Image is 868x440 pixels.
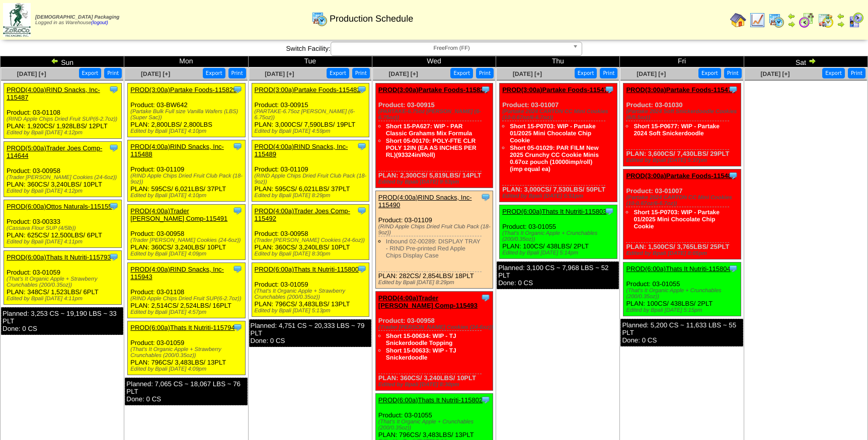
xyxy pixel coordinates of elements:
div: Edited by Bpali [DATE] 4:10pm [130,193,245,199]
img: calendarprod.gif [311,11,328,27]
img: Tooltip [604,206,614,216]
button: Export [79,68,102,78]
a: PROD(4:00a)RIND Snacks, Inc-115487 [7,86,100,101]
a: [DATE] [+] [513,70,542,77]
div: Product: 03-01055 PLAN: 100CS / 438LBS / 2PLT [623,262,741,316]
div: Product: 03-00958 PLAN: 360CS / 3,240LBS / 10PLT [375,292,493,391]
div: Product: 03-01030 PLAN: 3,600CS / 7,430LBS / 29PLT [623,83,741,166]
div: Edited by Bpali [DATE] 4:12pm [7,188,121,194]
div: Planned: 3,253 CS ~ 19,190 LBS ~ 33 PLT Done: 0 CS [1,307,123,335]
span: Logged in as Warehouse [35,15,119,26]
div: Edited by Bpali [DATE] 4:11pm [7,239,121,245]
a: Short 15-P0677: WIP - Partake 2024 Soft Snickerdoodle [634,123,720,137]
img: Tooltip [481,84,491,95]
div: (Partake 2024 Soft Snickerdoodle Cookies (6/5.5oz)) [626,109,741,121]
div: Edited by Bpali [DATE] 4:09pm [130,366,245,372]
button: Export [698,68,721,78]
div: (That's It Organic Apple + Crunchables (200/0.35oz)) [502,230,617,242]
a: PROD(6:00a)Thats It Nutriti-115793 [7,253,111,261]
a: PROD(6:00a)Thats It Nutriti-115804 [626,265,730,273]
div: (That's It Organic Apple + Strawberry Crunchables (200/0.35oz)) [130,346,245,359]
img: zoroco-logo-small.webp [3,3,31,37]
a: [DATE] [+] [265,70,294,77]
img: line_graph.gif [749,12,765,28]
button: Export [822,68,845,78]
div: Planned: 7,065 CS ~ 18,067 LBS ~ 76 PLT Done: 0 CS [125,378,247,405]
div: Planned: 3,100 CS ~ 7,968 LBS ~ 52 PLT Done: 0 CS [497,261,619,289]
button: Print [476,68,494,78]
img: Tooltip [232,206,243,216]
img: Tooltip [232,322,243,332]
button: Print [724,68,742,78]
div: (Partake 2024 CARTON CC Mini Cookies (10-0.67oz/6-6.7oz)) [502,109,617,121]
td: Sun [1,56,124,67]
a: PROD(3:00a)Partake Foods-115825 [378,86,488,94]
a: PROD(6:00a)Ottos Naturals-115155 [7,203,112,210]
img: arrowright.gif [808,57,816,65]
img: calendarblend.gif [799,12,815,28]
div: (Trader [PERSON_NAME] Cookies (24-6oz)) [130,237,245,243]
a: PROD(6:00a)Thats It Nutriti-115803 [502,208,606,215]
img: Tooltip [232,141,243,151]
img: Tooltip [232,84,243,95]
div: Edited by Bpali [DATE] 4:11pm [7,296,121,302]
a: Short 05-00170: POLY-FTE CLR POLY 12IN (EA AS INCHES PER RL)(93324in/Roll) [386,137,477,158]
img: arrowright.gif [787,20,796,28]
div: (RIND Apple Chips Dried Fruit Club Pack (18-9oz)) [378,224,493,236]
div: Product: 03-01059 PLAN: 348CS / 1,523LBS / 6PLT [4,251,122,305]
a: PROD(6:00a)Thats It Nutriti-115802 [378,396,483,404]
span: Production Schedule [330,14,413,24]
div: Product: 03-00958 PLAN: 360CS / 3,240LBS / 10PLT [4,142,122,197]
div: Product: 03-01109 PLAN: 595CS / 6,021LBS / 37PLT [252,140,369,202]
div: Edited by Bpali [DATE] 5:37pm [626,157,741,163]
img: calendarcustomer.gif [848,12,864,28]
a: Short 15-P0703: WIP - Partake 01/2025 Mini Chocolate Chip Cookie [510,123,596,144]
div: Product: 03-01059 PLAN: 796CS / 3,483LBS / 13PLT [252,263,369,317]
div: (Trader [PERSON_NAME] Cookies (24-6oz)) [7,174,121,181]
div: Product: 03-00333 PLAN: 625CS / 12,500LBS / 6PLT [4,200,122,248]
div: Planned: 5,200 CS ~ 11,633 LBS ~ 55 PLT Done: 0 CS [620,319,743,346]
a: Short 05-01029: PAR FILM New 2025 Crunchy CC Cookie Minis 0.67oz pouch (10000imp/roll) (imp equal... [510,144,599,172]
img: Tooltip [232,264,243,274]
div: (Partake 2024 CARTON CC Mini Cookies (10-0.67oz/6-6.7oz)) [626,195,741,207]
img: Tooltip [109,201,119,211]
div: (That's It Organic Apple + Crunchables (200/0.35oz)) [378,419,493,431]
div: (That's It Organic Apple + Strawberry Crunchables (200/0.35oz)) [255,288,369,300]
a: PROD(6:00a)Thats It Nutriti-115800 [255,266,359,273]
img: Tooltip [481,293,491,303]
div: Product: 03-01007 PLAN: 3,000CS / 7,530LBS / 50PLT [500,83,617,202]
span: [DATE] [+] [17,70,46,77]
img: Tooltip [357,264,367,274]
img: calendarinout.gif [818,12,834,28]
div: (That's It Organic Apple + Crunchables (200/0.35oz)) [626,288,741,300]
button: Export [575,68,597,78]
div: Product: 03-01055 PLAN: 100CS / 438LBS / 2PLT [500,205,617,259]
button: Print [352,68,370,78]
a: PROD(4:00a)RIND Snacks, Inc-115489 [255,143,348,158]
div: Planned: 4,751 CS ~ 20,333 LBS ~ 79 PLT Done: 0 CS [249,319,371,347]
div: Product: 03-01109 PLAN: 595CS / 6,021LBS / 37PLT [128,140,246,202]
img: home.gif [730,12,746,28]
div: Edited by Bpali [DATE] 4:10pm [130,128,245,134]
div: (Trader [PERSON_NAME] Cookies (24-6oz)) [378,324,493,330]
div: (PARTAKE-6.75oz [PERSON_NAME] (6-6.75oz)) [378,109,493,121]
div: (That's It Organic Apple + Strawberry Crunchables (200/0.35oz)) [7,276,121,288]
img: calendarprod.gif [768,12,784,28]
img: Tooltip [481,395,491,405]
a: PROD(3:00a)Partake Foods-115478 [502,86,611,94]
div: Product: 03-00958 PLAN: 360CS / 3,240LBS / 10PLT [128,205,246,260]
div: (RIND Apple Chips Dried Fruit SUP(6-2.7oz)) [130,296,245,302]
div: (PARTAKE-6.75oz [PERSON_NAME] (6-6.75oz)) [255,109,369,121]
a: [DATE] [+] [760,70,790,77]
div: Product: 03-00958 PLAN: 360CS / 3,240LBS / 10PLT [252,205,369,260]
td: Fri [620,56,744,67]
a: PROD(3:00a)Partake Foods-115482 [255,86,361,94]
img: Tooltip [357,206,367,216]
img: arrowleft.gif [787,12,796,20]
a: Short 15-00633: WIP - TJ Snickerdoodle [386,347,456,361]
a: PROD(4:00a)RIND Snacks, Inc-115490 [378,194,472,209]
div: Product: 03-01108 PLAN: 2,514CS / 2,524LBS / 16PLT [128,263,246,318]
button: Export [327,68,349,78]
